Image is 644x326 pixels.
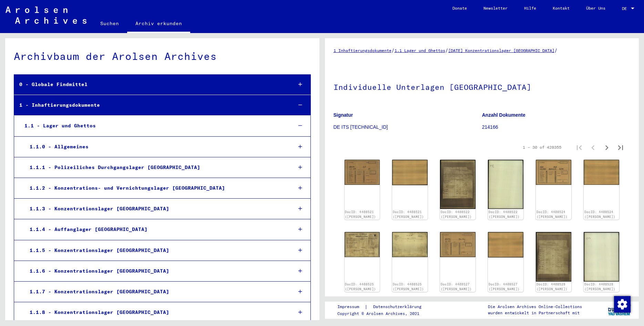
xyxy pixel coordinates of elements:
[334,71,631,102] h1: Individuelle Unterlagen [GEOGRAPHIC_DATA]
[345,282,376,291] a: DocID: 4408525 ([PERSON_NAME])
[391,47,395,53] span: /
[584,210,615,219] a: DocID: 4408524 ([PERSON_NAME])
[14,78,287,91] div: 0 - Globale Findmittel
[584,232,619,282] img: 002.jpg
[584,160,619,185] img: 002.jpg
[24,306,287,319] div: 1.1.8 - Konzentrationslager [GEOGRAPHIC_DATA]
[345,232,380,257] img: 001.jpg
[489,282,520,291] a: DocID: 4408527 ([PERSON_NAME])
[488,304,582,310] p: Die Arolsen Archives Online-Collections
[368,303,430,311] a: Datenschutzerklärung
[19,119,287,133] div: 1.1 - Lager und Ghettos
[536,282,568,291] a: DocID: 4408528 ([PERSON_NAME])
[345,160,380,185] img: 001.jpg
[14,98,287,112] div: 1 - Inhaftierungsdokumente
[24,264,287,278] div: 1.1.6 - Konzentrationslager [GEOGRAPHIC_DATA]
[614,296,631,313] img: Zustimmung ändern
[536,160,571,185] img: 001.jpg
[334,124,482,131] p: DE ITS [TECHNICAL_ID]
[488,310,582,316] p: wurden entwickelt in Partnerschaft mit
[395,48,445,53] a: 1.1 Lager und Ghettos
[24,202,287,215] div: 1.1.3 - Konzentrationslager [GEOGRAPHIC_DATA]
[441,282,472,291] a: DocID: 4408527 ([PERSON_NAME])
[488,160,523,209] img: 002.jpg
[24,181,287,195] div: 1.1.2 - Konzentrations- und Vernichtungslager [GEOGRAPHIC_DATA]
[440,160,476,209] img: 001.jpg
[392,232,428,257] img: 002.jpg
[448,48,554,53] a: [DATE] Konzentrationslager [GEOGRAPHIC_DATA]
[523,144,561,150] div: 1 – 30 of 428355
[606,301,632,318] img: yv_logo.png
[334,112,353,118] b: Signatur
[536,210,568,219] a: DocID: 4408524 ([PERSON_NAME])
[622,6,630,11] span: DE
[482,124,630,131] p: 214166
[337,303,430,311] div: |
[24,285,287,298] div: 1.1.7 - Konzentrationslager [GEOGRAPHIC_DATA]
[392,160,428,185] img: 002.jpg
[92,15,127,32] a: Suchen
[445,47,448,53] span: /
[345,210,376,219] a: DocID: 4408521 ([PERSON_NAME])
[393,210,424,219] a: DocID: 4408521 ([PERSON_NAME])
[6,7,86,24] img: Arolsen_neg.svg
[337,311,430,317] p: Copyright © Arolsen Archives, 2021
[24,161,287,174] div: 1.1.1 - Polizeiliches Durchgangslager [GEOGRAPHIC_DATA]
[482,112,525,118] b: Anzahl Dokumente
[614,140,627,154] button: Last page
[440,232,476,257] img: 001.jpg
[489,210,520,219] a: DocID: 4408522 ([PERSON_NAME])
[554,47,558,53] span: /
[572,140,586,154] button: First page
[334,48,391,53] a: 1 Inhaftierungsdokumente
[24,223,287,236] div: 1.1.4 - Auffanglager [GEOGRAPHIC_DATA]
[393,282,424,291] a: DocID: 4408525 ([PERSON_NAME])
[600,140,614,154] button: Next page
[488,232,523,257] img: 002.jpg
[24,244,287,257] div: 1.1.5 - Konzentrationslager [GEOGRAPHIC_DATA]
[14,49,311,64] div: Archivbaum der Arolsen Archives
[337,303,365,311] a: Impressum
[536,232,571,282] img: 001.jpg
[586,140,600,154] button: Previous page
[584,282,615,291] a: DocID: 4408528 ([PERSON_NAME])
[24,140,287,154] div: 1.1.0 - Allgemeines
[127,15,190,33] a: Archiv erkunden
[441,210,472,219] a: DocID: 4408522 ([PERSON_NAME])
